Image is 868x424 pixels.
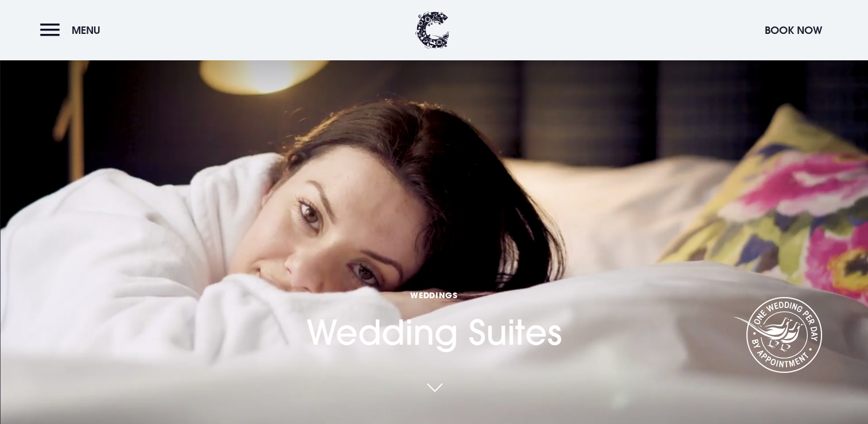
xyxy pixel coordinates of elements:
[415,11,450,49] img: Clandeboye Lodge
[72,24,100,37] span: Menu
[306,290,562,300] span: Weddings
[40,18,106,43] button: Menu
[306,290,562,353] h1: Wedding Suites
[759,18,828,43] button: Book Now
